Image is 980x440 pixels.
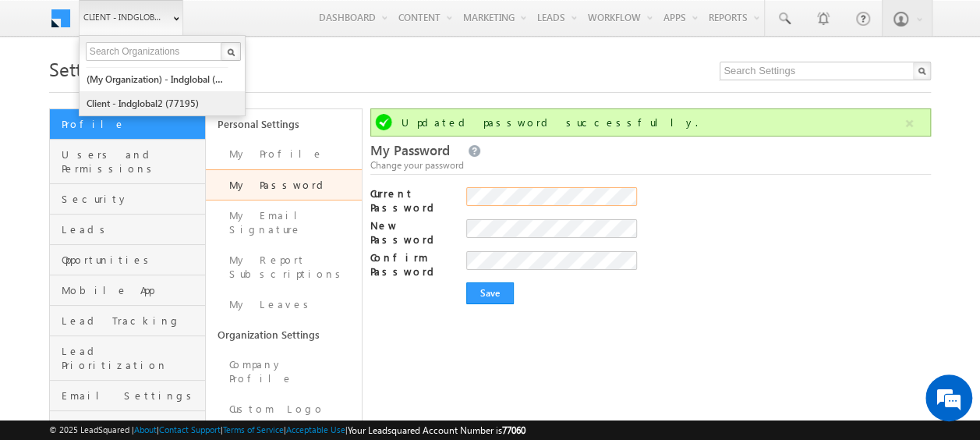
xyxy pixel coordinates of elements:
a: (My Organization) - indglobal (48060) [86,67,228,91]
a: Email Settings [50,381,205,411]
input: Search Settings [720,62,931,80]
a: Acceptable Use [286,424,345,435]
a: Contact Support [159,424,221,435]
a: Mobile App [50,275,205,306]
span: 77060 [502,424,525,436]
span: My Password [370,141,450,159]
span: Mobile App [62,283,201,297]
label: Current Password [370,186,452,215]
input: Search Organizations [86,42,223,61]
a: My Password [206,169,362,200]
a: My Leaves [206,289,362,320]
a: Client - indglobal2 (77195) [86,91,228,115]
span: Email Settings [62,389,201,403]
a: Profile [50,109,205,140]
a: Company Profile [206,350,362,394]
div: Change your password [370,158,932,172]
a: About [134,424,157,435]
input: Save [466,282,514,304]
span: Opportunities [62,253,201,267]
a: Users and Permissions [50,140,205,184]
a: Organization Settings [206,320,362,350]
a: Leads [50,215,205,245]
span: Your Leadsquared Account Number is [348,424,525,436]
span: Users and Permissions [62,147,201,176]
a: Custom Logo [206,394,362,424]
span: Profile [62,117,201,131]
label: New Password [370,218,452,247]
label: Confirm Password [370,250,452,279]
a: Terms of Service [223,424,284,435]
div: Updated password successfully. [402,115,904,130]
span: Settings [49,56,116,81]
span: Security [62,192,201,206]
a: Lead Prioritization [50,336,205,381]
span: Client - indglobal1 (77060) [83,9,165,25]
span: © 2025 LeadSquared | | | | | [49,423,525,438]
a: Personal Settings [206,109,362,139]
a: Lead Tracking [50,306,205,336]
a: Security [50,184,205,215]
a: Opportunities [50,245,205,275]
a: My Profile [206,139,362,169]
span: Lead Tracking [62,314,201,328]
a: My Report Subscriptions [206,245,362,289]
span: Lead Prioritization [62,344,201,372]
img: Search [227,48,235,56]
a: My Email Signature [206,200,362,245]
span: Leads [62,222,201,236]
